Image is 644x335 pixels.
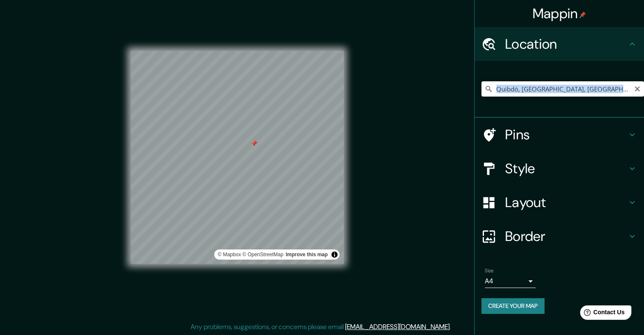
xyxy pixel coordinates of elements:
img: pin-icon.png [579,11,586,18]
div: Pins [475,118,644,152]
iframe: Help widget launcher [569,302,635,326]
div: Layout [475,185,644,219]
h4: Location [505,36,627,53]
div: . [451,322,452,332]
label: Size [485,267,494,274]
a: OpenStreetMap [242,252,283,257]
h4: Border [505,228,627,245]
input: Pick your city or area [481,81,644,97]
button: Toggle attribution [329,249,340,260]
button: Create your map [481,298,544,314]
h4: Style [505,160,627,177]
div: Border [475,219,644,253]
h4: Pins [505,126,627,143]
h4: Layout [505,194,627,211]
button: Clear [634,84,641,92]
div: Location [475,27,644,61]
a: [EMAIL_ADDRESS][DOMAIN_NAME] [345,322,450,331]
div: Style [475,152,644,185]
a: Map feedback [286,252,328,257]
canvas: Map [131,51,344,264]
div: . [452,322,454,332]
p: Any problems, suggestions, or concerns please email . [191,322,451,332]
div: A4 [485,274,536,288]
h4: Mappin [533,5,586,22]
a: Mapbox [218,252,241,257]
